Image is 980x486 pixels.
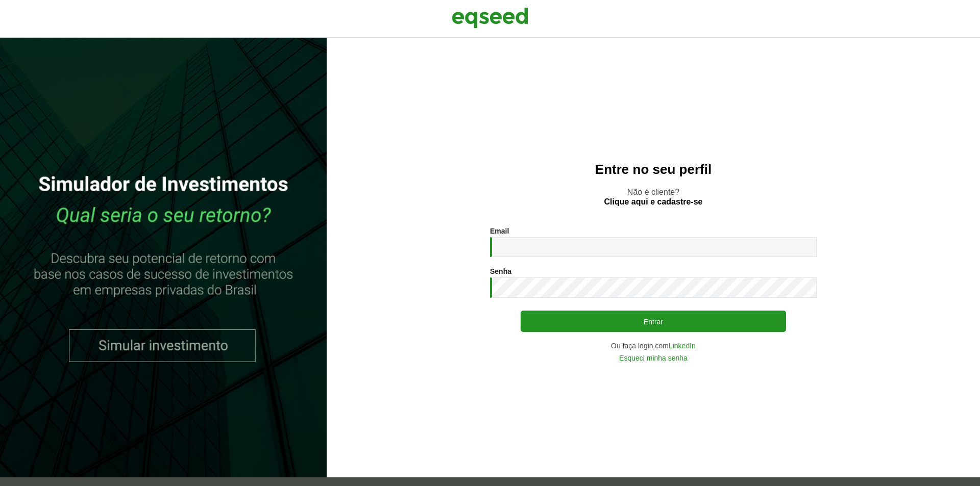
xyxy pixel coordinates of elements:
[452,5,528,31] img: EqSeed Logo
[347,187,960,207] p: Não é cliente?
[490,268,511,275] label: Senha
[490,227,509,235] label: Email
[669,342,696,349] a: LinkedIn
[604,198,703,206] a: Clique aqui e cadastre-se
[521,311,786,332] button: Entrar
[347,162,960,177] h2: Entre no seu perfil
[619,354,688,362] a: Esqueci minha senha
[490,342,817,349] div: Ou faça login com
